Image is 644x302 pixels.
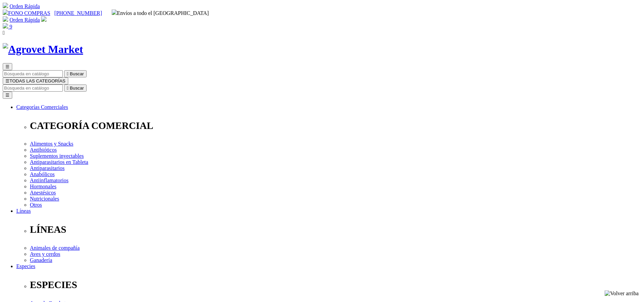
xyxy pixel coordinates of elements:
[3,10,8,15] img: phone.svg
[30,251,60,257] a: Aves y cerdos
[112,10,209,16] span: Envíos a todo el [GEOGRAPHIC_DATA]
[3,43,83,56] img: Agrovet Market
[54,10,102,16] a: [PHONE_NUMBER]
[3,30,5,36] i: 
[30,224,641,235] p: LÍNEAS
[3,23,8,29] img: shopping-bag.svg
[41,16,47,22] img: user.svg
[30,171,55,177] a: Anabólicos
[3,63,12,70] button: ☰
[112,10,117,15] img: delivery-truck.svg
[67,71,69,76] i: 
[64,84,87,92] button:  Buscar
[30,141,73,147] a: Alimentos y Snacks
[67,86,69,91] i: 
[5,64,10,69] span: ☰
[3,84,63,92] input: Buscar
[30,159,88,165] a: Antiparasitarios en Tableta
[605,290,639,297] img: Volver arriba
[3,10,50,16] a: FONO COMPRAS
[3,92,12,99] button: ☰
[10,17,40,23] a: Orden Rápida
[10,3,40,9] a: Orden Rápida
[3,16,8,22] img: shopping-cart.svg
[30,279,641,290] p: ESPECIES
[16,208,31,214] a: Líneas
[30,120,641,131] p: CATEGORÍA COMERCIAL
[64,70,87,77] button:  Buscar
[3,3,8,8] img: shopping-cart.svg
[16,104,68,110] a: Categorías Comerciales
[30,165,65,171] a: Antiparasitarios
[30,177,69,183] a: Antiinflamatorios
[5,78,10,83] span: ☰
[70,86,84,91] span: Buscar
[41,17,47,23] a: Acceda a su cuenta de cliente
[30,257,52,263] a: Ganadería
[30,202,42,208] a: Otros
[30,190,56,195] a: Anestésicos
[3,77,68,84] button: ☰TODAS LAS CATEGORÍAS
[30,196,59,202] a: Nutricionales
[10,24,12,30] span: 9
[16,263,35,269] a: Especies
[30,147,57,153] a: Antibióticos
[30,245,80,251] a: Animales de compañía
[3,70,63,77] input: Buscar
[30,153,84,159] a: Suplementos inyectables
[30,184,56,189] a: Hormonales
[70,71,84,76] span: Buscar
[3,24,12,30] a: 9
